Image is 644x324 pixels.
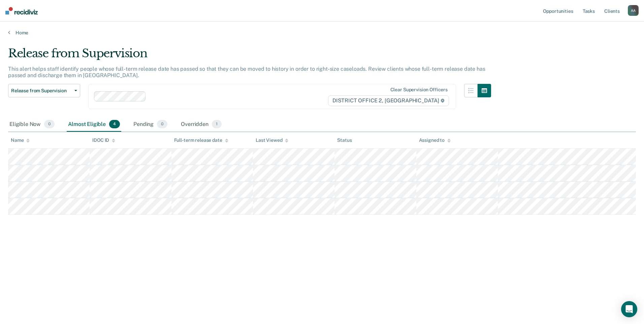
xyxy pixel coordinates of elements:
[212,120,222,129] span: 1
[11,137,30,143] div: Name
[337,137,352,143] div: Status
[628,5,639,16] div: A A
[328,95,449,106] span: DISTRICT OFFICE 2, [GEOGRAPHIC_DATA]
[256,137,288,143] div: Last Viewed
[11,88,72,94] span: Release from Supervision
[8,84,80,97] button: Release from Supervision
[109,120,120,129] span: 4
[628,5,639,16] button: AA
[8,66,485,78] p: This alert helps staff identify people whose full-term release date has passed so that they can b...
[44,120,55,129] span: 0
[174,137,228,143] div: Full-term release date
[419,137,451,143] div: Assigned to
[8,46,491,66] div: Release from Supervision
[67,117,121,132] div: Almost Eligible4
[180,117,223,132] div: Overridden1
[390,87,448,93] div: Clear supervision officers
[8,30,636,36] a: Home
[92,137,115,143] div: IDOC ID
[8,117,56,132] div: Eligible Now0
[621,301,637,317] div: Open Intercom Messenger
[132,117,169,132] div: Pending0
[157,120,167,129] span: 0
[5,7,38,14] img: Recidiviz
